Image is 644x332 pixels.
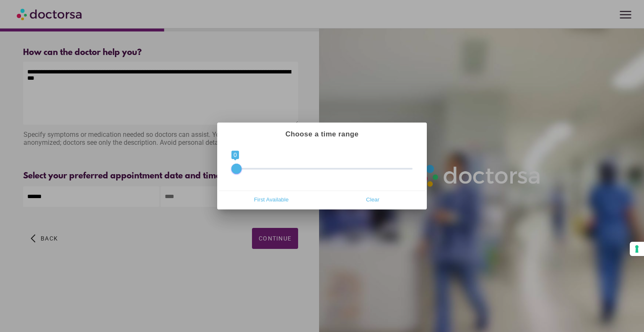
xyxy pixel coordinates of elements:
button: Your consent preferences for tracking technologies [630,242,644,256]
button: First Available [221,193,322,206]
button: Clear [322,193,423,206]
span: 0 [231,151,239,159]
span: First Available [223,193,319,206]
strong: Choose a time range [286,130,359,138]
span: Clear [325,193,421,206]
